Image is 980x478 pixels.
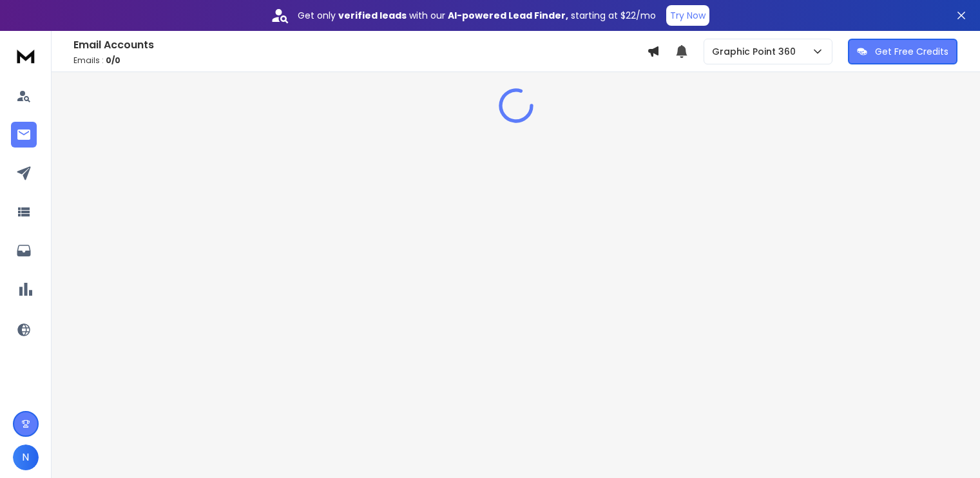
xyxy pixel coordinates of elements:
[13,44,39,68] img: logo
[448,9,568,22] strong: AI-powered Lead Finder,
[73,37,647,53] h1: Email Accounts
[106,55,120,66] span: 0 / 0
[73,55,647,66] p: Emails :
[13,445,39,470] button: N
[712,45,801,58] p: Graphic Point 360
[848,39,957,64] button: Get Free Credits
[298,9,656,22] p: Get only with our starting at $22/mo
[666,5,709,26] button: Try Now
[875,45,948,58] p: Get Free Credits
[670,9,706,22] p: Try Now
[338,9,407,22] strong: verified leads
